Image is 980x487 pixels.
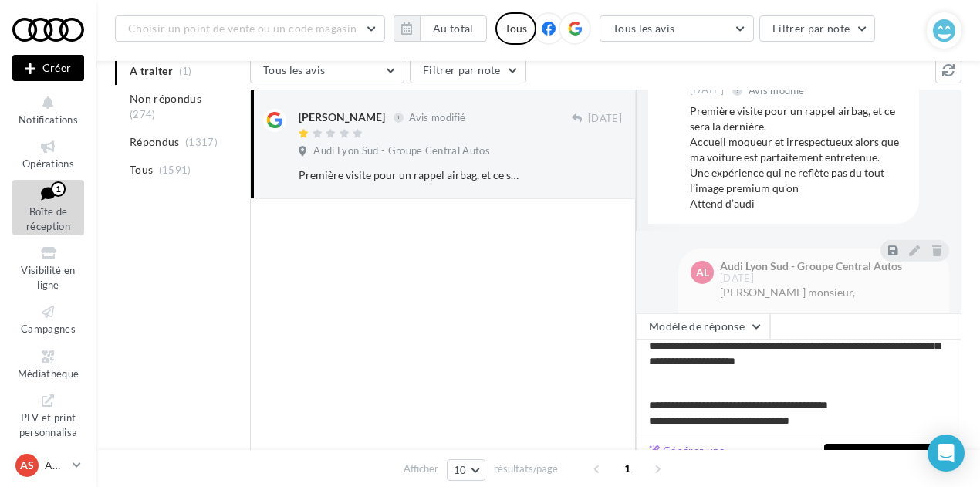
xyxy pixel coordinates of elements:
[600,15,754,42] button: Tous les avis
[749,84,805,96] span: Avis modifié
[643,441,771,472] button: Générer une réponse
[690,83,724,97] span: [DATE]
[495,12,536,45] div: Tous
[130,108,156,120] span: (274)
[21,264,75,291] span: Visibilité en ligne
[771,448,824,466] button: Annuler
[454,464,467,476] span: 10
[394,15,487,42] button: Au total
[420,15,487,42] button: Au total
[12,300,84,338] a: Campagnes
[130,91,201,107] span: Non répondus
[20,458,34,473] span: AS
[588,112,622,126] span: [DATE]
[159,164,191,176] span: (1591)
[299,167,522,183] div: Première visite pour un rappel airbag, et ce sera la dernière. Accueil moqueur et irrespectueux a...
[410,57,526,83] button: Filtrer par note
[690,103,907,211] div: Première visite pour un rappel airbag, et ce sera la dernière. Accueil moqueur et irrespectueux a...
[130,162,153,178] span: Tous
[263,63,326,76] span: Tous les avis
[447,459,486,481] button: 10
[51,181,66,197] div: 1
[759,15,876,42] button: Filtrer par note
[45,458,66,473] p: AUDI St-Fons
[12,91,84,129] button: Notifications
[313,144,490,158] span: Audi Lyon Sud - Groupe Central Autos
[720,285,937,439] div: [PERSON_NAME] monsieur, Nous prenons en compte votre commentaire, allons investiguer en interne p...
[928,435,965,472] div: Open Intercom Messenger
[115,15,385,42] button: Choisir un point de vente ou un code magasin
[185,136,218,148] span: (1317)
[22,157,74,170] span: Opérations
[404,462,438,476] span: Afficher
[12,389,84,456] a: PLV et print personnalisable
[19,408,78,452] span: PLV et print personnalisable
[824,444,955,470] button: Modifier ma réponse
[494,462,558,476] span: résultats/page
[613,22,675,35] span: Tous les avis
[130,134,180,150] span: Répondus
[12,242,84,294] a: Visibilité en ligne
[250,57,404,83] button: Tous les avis
[696,265,709,280] span: AL
[615,456,640,481] span: 1
[128,22,357,35] span: Choisir un point de vente ou un code magasin
[19,113,78,126] span: Notifications
[18,367,79,380] span: Médiathèque
[12,345,84,383] a: Médiathèque
[12,180,84,236] a: Boîte de réception1
[720,273,754,283] span: [DATE]
[636,313,770,340] button: Modèle de réponse
[12,55,84,81] button: Créer
[12,451,84,480] a: AS AUDI St-Fons
[409,111,465,123] span: Avis modifié
[21,323,76,335] span: Campagnes
[12,55,84,81] div: Nouvelle campagne
[720,261,902,272] div: Audi Lyon Sud - Groupe Central Autos
[299,110,385,125] div: [PERSON_NAME]
[26,205,70,232] span: Boîte de réception
[12,135,84,173] a: Opérations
